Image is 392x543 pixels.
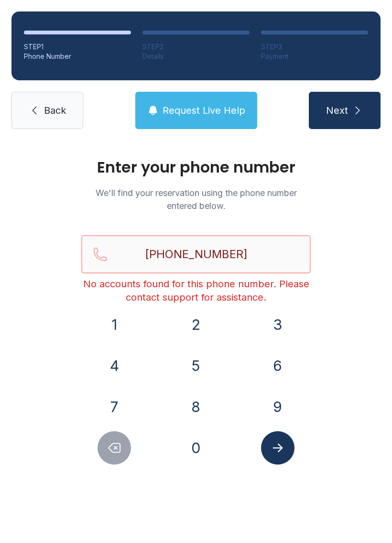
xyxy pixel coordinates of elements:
button: 1 [98,308,131,341]
button: 7 [98,390,131,424]
div: STEP 2 [142,42,250,52]
button: Delete number [98,431,131,465]
span: Back [44,104,66,117]
button: 3 [261,308,294,341]
div: Details [142,52,250,61]
button: 8 [179,390,213,424]
button: 5 [179,349,213,382]
div: No accounts found for this phone number. Please contact support for assistance. [81,277,311,304]
div: Payment [261,52,368,61]
div: STEP 1 [24,42,131,52]
input: Reservation phone number [81,235,311,273]
button: Submit lookup form [261,431,294,465]
div: Phone Number [24,52,131,61]
h1: Enter your phone number [81,160,311,175]
button: 2 [179,308,213,341]
button: 0 [179,431,213,465]
span: Request Live Help [163,104,245,117]
button: 9 [261,390,294,424]
p: We'll find your reservation using the phone number entered below. [81,186,311,212]
span: Next [326,104,348,117]
div: STEP 3 [261,42,368,52]
button: 4 [98,349,131,382]
button: 6 [261,349,294,382]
